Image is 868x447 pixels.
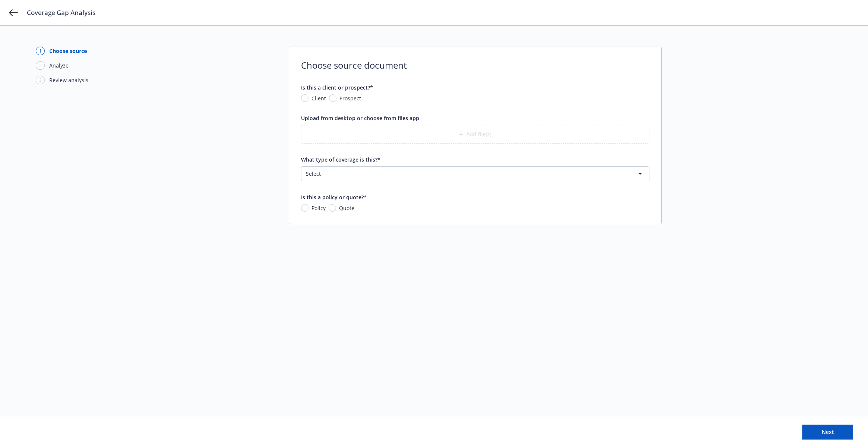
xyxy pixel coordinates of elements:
input: Prospect [329,94,336,102]
input: Quote [329,204,336,212]
span: Is this a client or prospect?* [301,84,373,91]
input: Client [301,94,308,102]
div: Analyze [49,62,69,69]
button: Next [802,425,853,440]
span: Is this a policy or quote?* [301,194,367,201]
span: Prospect [339,94,361,102]
span: Policy [311,204,326,212]
span: Client [311,94,326,102]
span: What type of coverage is this?* [301,156,380,163]
span: Choose source document [301,59,649,72]
span: Upload from desktop or choose from files app [301,115,419,122]
div: 3 [36,76,45,84]
span: Quote [339,204,354,212]
div: Review analysis [49,76,88,84]
div: 1 [36,47,45,55]
div: 2 [36,61,45,70]
input: Policy [301,204,308,212]
span: Coverage Gap Analysis [27,8,95,17]
div: Choose source [49,47,87,55]
span: Next [822,428,834,435]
